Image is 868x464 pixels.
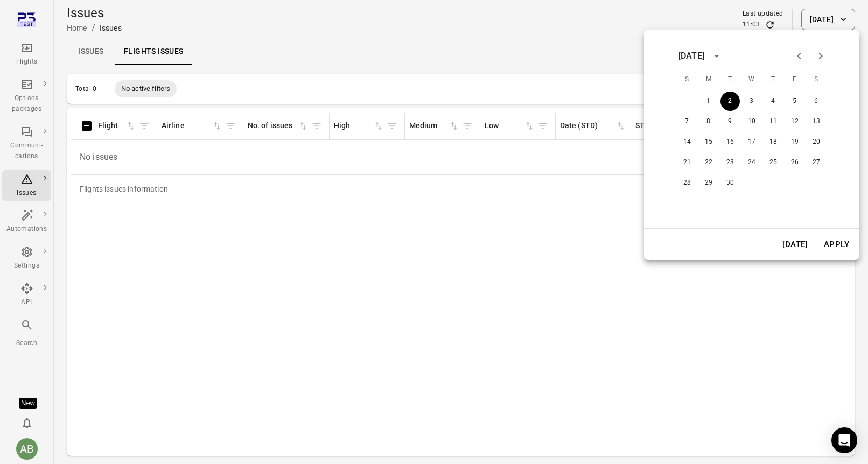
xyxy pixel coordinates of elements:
[742,132,761,152] button: 17
[785,153,804,172] button: 26
[742,112,761,131] button: 10
[699,132,718,152] button: 15
[776,233,814,256] button: [DATE]
[742,92,761,111] button: 3
[699,173,718,193] button: 29
[831,427,857,453] div: Open Intercom Messenger
[678,50,704,62] div: [DATE]
[807,92,826,111] button: 6
[720,112,740,131] button: 9
[785,92,804,111] button: 5
[720,153,740,172] button: 23
[720,92,740,111] button: 2
[742,153,761,172] button: 24
[677,69,697,90] span: Sunday
[677,112,697,131] button: 7
[720,132,740,152] button: 16
[788,45,810,67] button: Previous month
[810,45,831,67] button: Next month
[764,132,783,152] button: 18
[699,112,718,131] button: 8
[764,69,783,90] span: Thursday
[807,132,826,152] button: 20
[764,92,783,111] button: 4
[818,233,855,256] button: Apply
[677,153,697,172] button: 21
[807,153,826,172] button: 27
[807,69,826,90] span: Saturday
[699,153,718,172] button: 22
[764,153,783,172] button: 25
[720,69,740,90] span: Tuesday
[708,47,726,65] button: calendar view is open, switch to year view
[785,112,804,131] button: 12
[720,173,740,193] button: 30
[764,112,783,131] button: 11
[742,69,761,90] span: Wednesday
[699,69,718,90] span: Monday
[807,112,826,131] button: 13
[785,132,804,152] button: 19
[785,69,804,90] span: Friday
[677,173,697,193] button: 28
[699,92,718,111] button: 1
[677,132,697,152] button: 14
